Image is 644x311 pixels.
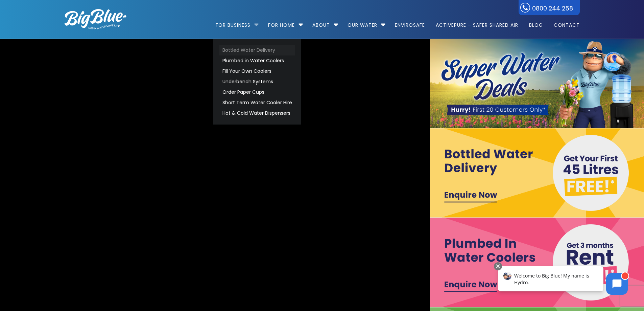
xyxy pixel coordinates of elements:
[219,97,295,108] a: Short Term Water Cooler Hire
[219,108,295,118] a: Hot & Cold Water Dispensers
[65,9,126,29] img: logo
[219,55,295,66] a: Plumbed in Water Coolers
[219,66,295,76] a: Fill Your Own Coolers
[219,76,295,87] a: Underbench Systems
[491,261,635,302] iframe: Chatbot
[219,45,295,55] a: Bottled Water Delivery
[219,87,295,97] a: Order Paper Cups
